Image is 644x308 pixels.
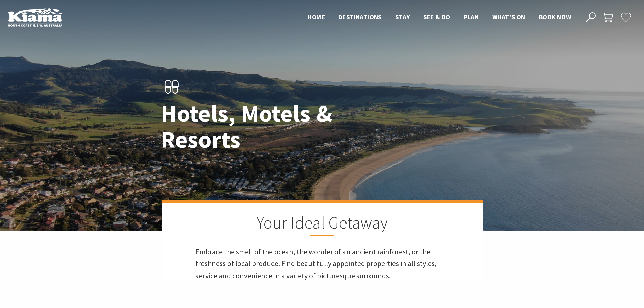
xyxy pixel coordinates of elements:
[161,100,352,152] h1: Hotels, Motels & Resorts
[301,12,578,23] nav: Main Menu
[195,213,449,236] h2: Your Ideal Getaway
[338,13,382,21] span: Destinations
[395,13,410,21] span: Stay
[308,13,325,21] span: Home
[195,246,449,282] p: Embrace the smell of the ocean, the wonder of an ancient rainforest, or the freshness of local pr...
[423,13,450,21] span: See & Do
[539,13,571,21] span: Book now
[8,8,62,27] img: Kiama Logo
[492,13,525,21] span: What’s On
[464,13,479,21] span: Plan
